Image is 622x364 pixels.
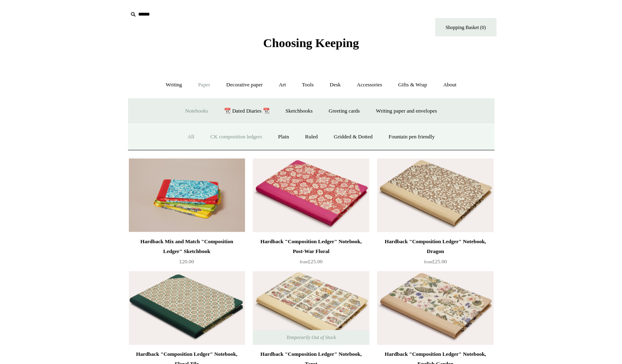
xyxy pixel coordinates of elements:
[253,271,369,345] img: Hardback "Composition Ledger" Notebook, Tarot
[203,126,269,148] a: CK composition ledgers
[255,237,367,256] div: Hardback "Composition Ledger" Notebook, Post-War Floral
[253,158,369,232] a: Hardback "Composition Ledger" Notebook, Post-War Floral Hardback "Composition Ledger" Notebook, P...
[129,237,245,270] a: Hardback Mix and Match "Composition Ledger" Sketchbook £20.00
[191,74,218,96] a: Paper
[178,100,216,122] a: Notebooks
[129,158,245,232] a: Hardback Mix and Match "Composition Ledger" Sketchbook Hardback Mix and Match "Composition Ledger...
[321,100,367,122] a: Greeting cards
[300,260,308,264] span: from
[263,36,359,50] span: Choosing Keeping
[272,74,293,96] a: Art
[180,126,202,148] a: All
[129,271,245,345] a: Hardback "Composition Ledger" Notebook, Floral Tile Hardback "Composition Ledger" Notebook, Flora...
[377,158,493,232] img: Hardback "Composition Ledger" Notebook, Dragon
[158,74,189,96] a: Writing
[129,158,245,232] img: Hardback Mix and Match "Composition Ledger" Sketchbook
[322,74,348,96] a: Desk
[253,158,369,232] img: Hardback "Composition Ledger" Notebook, Post-War Floral
[300,258,323,265] span: £25.00
[294,74,321,96] a: Tools
[379,237,491,256] div: Hardback "Composition Ledger" Notebook, Dragon
[253,271,369,345] a: Hardback "Composition Ledger" Notebook, Tarot Hardback "Composition Ledger" Notebook, Tarot Tempo...
[129,271,245,345] img: Hardback "Composition Ledger" Notebook, Floral Tile
[435,18,496,36] a: Shopping Basket (0)
[271,126,296,148] a: Plain
[298,126,325,148] a: Ruled
[253,237,369,270] a: Hardback "Composition Ledger" Notebook, Post-War Floral from£25.00
[131,237,243,256] div: Hardback Mix and Match "Composition Ledger" Sketchbook
[278,100,320,122] a: Sketchbooks
[326,126,380,148] a: Gridded & Dotted
[377,158,493,232] a: Hardback "Composition Ledger" Notebook, Dragon Hardback "Composition Ledger" Notebook, Dragon
[377,237,493,270] a: Hardback "Composition Ledger" Notebook, Dragon from£25.00
[263,43,359,48] a: Choosing Keeping
[377,271,493,345] img: Hardback "Composition Ledger" Notebook, English Garden
[219,74,270,96] a: Decorative paper
[436,74,464,96] a: About
[381,126,442,148] a: Fountain pen friendly
[217,100,276,122] a: 📆 Dated Diaries 📆
[368,100,444,122] a: Writing paper and envelopes
[391,74,434,96] a: Gifts & Wrap
[278,330,344,345] span: Temporarily Out of Stock
[377,271,493,345] a: Hardback "Composition Ledger" Notebook, English Garden Hardback "Composition Ledger" Notebook, En...
[424,258,447,265] span: £25.00
[349,74,389,96] a: Accessories
[424,260,432,264] span: from
[180,258,194,265] span: £20.00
